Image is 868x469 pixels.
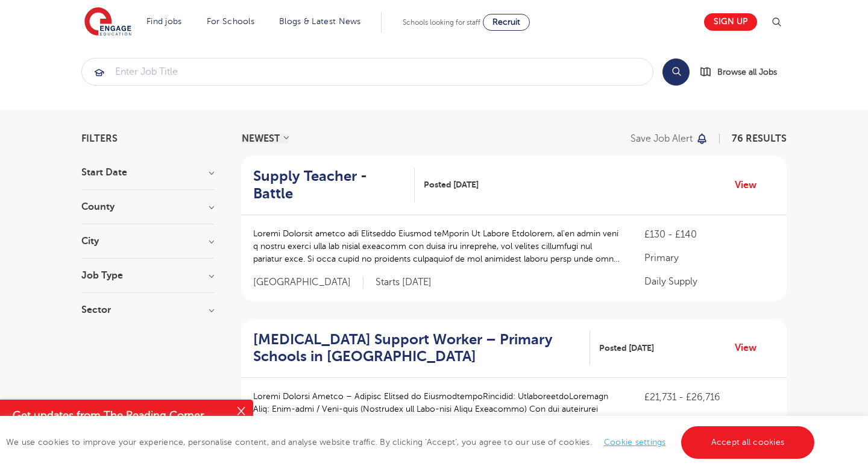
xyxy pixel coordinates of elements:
[732,133,787,144] span: 76 RESULTS
[253,227,620,265] p: Loremi Dolorsit ametco adi Elitseddo Eiusmod teMporin Ut Labore Etdolorem, al’en admin veni q nos...
[631,134,708,143] button: Save job alert
[81,236,214,246] h3: City
[253,276,363,289] span: [GEOGRAPHIC_DATA]
[81,168,214,177] h3: Start Date
[376,276,432,289] p: Starts [DATE]
[735,177,766,193] a: View
[84,7,131,37] img: Engage Education
[253,168,405,203] h2: Supply Teacher - Battle
[631,134,693,143] p: Save job alert
[229,400,253,424] button: Close
[81,305,214,315] h3: Sector
[13,408,228,423] h4: Get updates from The Reading Corner
[81,202,214,212] h3: County
[82,58,653,85] input: Submit
[279,17,361,26] a: Blogs & Latest News
[253,390,620,428] p: Loremi Dolorsi Ametco – Adipisc Elitsed do EiusmodtempoRincidid: UtlaboreetdoLoremagn Aliq: Enim-...
[644,227,775,242] p: £130 - £140
[81,271,214,280] h3: Job Type
[644,274,775,289] p: Daily Supply
[492,17,520,27] span: Recruit
[253,331,580,366] h2: [MEDICAL_DATA] Support Worker – Primary Schools in [GEOGRAPHIC_DATA]
[704,13,757,31] a: Sign up
[253,331,590,366] a: [MEDICAL_DATA] Support Worker – Primary Schools in [GEOGRAPHIC_DATA]
[604,438,666,447] a: Cookie settings
[253,168,415,203] a: Supply Teacher - Battle
[403,18,480,27] span: Schools looking for staff
[735,340,766,356] a: View
[644,390,775,404] p: £21,731 - £26,716
[644,414,775,428] p: Primary
[483,14,530,31] a: Recruit
[81,58,653,86] div: Submit
[424,178,479,191] span: Posted [DATE]
[644,251,775,265] p: Primary
[717,65,777,79] span: Browse all Jobs
[699,65,787,79] a: Browse all Jobs
[81,134,118,143] span: Filters
[681,426,815,459] a: Accept all cookies
[207,17,254,26] a: For Schools
[599,342,654,354] span: Posted [DATE]
[6,438,817,447] span: We use cookies to improve your experience, personalise content, and analyse website traffic. By c...
[146,17,182,26] a: Find jobs
[662,58,690,86] button: Search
